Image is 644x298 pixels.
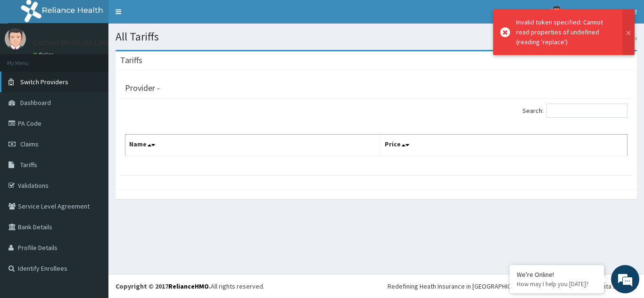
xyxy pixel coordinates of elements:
span: Corban Medicals Limited [568,8,637,16]
footer: All rights reserved. [108,274,644,298]
div: Invalid token specified: Cannot read properties of undefined (reading 'replace') [516,17,613,47]
th: Price [381,135,627,156]
img: User Image [551,6,562,18]
th: Name [125,135,381,156]
a: Online [33,51,56,58]
span: Dashboard [20,98,51,107]
p: How may I help you today? [517,280,597,288]
div: Redefining Heath Insurance in [GEOGRAPHIC_DATA] using Telemedicine and Data Science! [388,282,637,291]
h3: Provider - [125,84,160,92]
img: User Image [5,28,26,49]
h3: Tariffs [120,56,142,64]
div: We're Online! [517,270,597,279]
span: Tariffs [20,161,37,169]
a: RelianceHMO [168,282,209,290]
input: Search: [546,104,627,118]
strong: Copyright © 2017 . [116,282,211,290]
span: Claims [20,140,39,148]
label: Search: [522,104,627,118]
h1: All Tariffs [116,31,637,43]
span: Switch Providers [20,78,68,86]
p: Corban Medicals Limited [33,38,122,47]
